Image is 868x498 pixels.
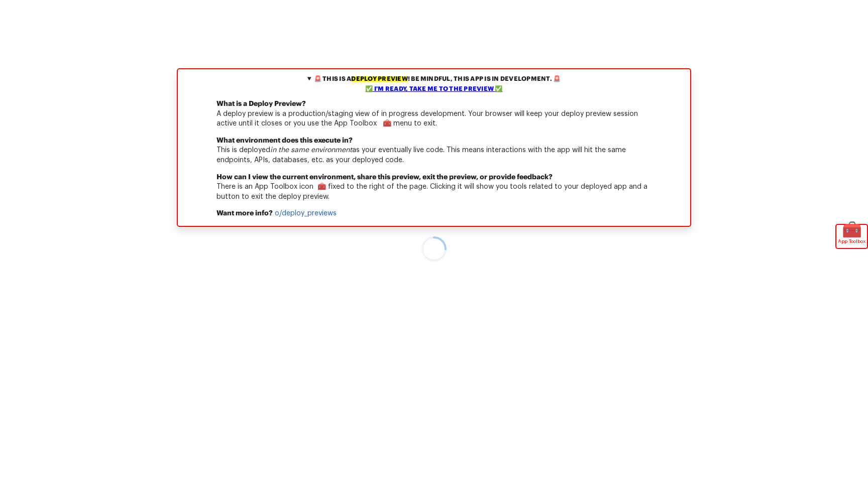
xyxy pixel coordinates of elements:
[836,225,867,248] div: 🧰App Toolbox
[216,100,306,107] b: What is a Deploy Preview?
[838,236,865,246] span: App Toolbox
[216,174,553,181] b: How can I view the current environment, share this preview, exit the preview, or provide feedback?
[216,137,353,144] b: What environment does this execute in?
[836,225,867,235] span: 🧰
[270,147,352,154] em: in the same environment
[275,210,337,217] a: o/deploy_previews
[180,84,688,94] div: ✅ I'm ready, take me to the preview ✅
[178,136,690,173] p: This is deployed as your eventually live code. This means interactions with the app will hit the ...
[351,76,407,82] mark: deploy preview
[216,210,273,217] b: Want more info?
[178,69,690,99] summary: 🚨 This is adeploy preview! Be mindful, this app is in development. 🚨✅ I'm ready, take me to the p...
[178,99,690,136] p: A deploy preview is a production/staging view of in progress development. Your browser will keep ...
[178,173,690,209] p: There is an App Toolbox icon 🧰 fixed to the right of the page. Clicking it will show you tools re...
